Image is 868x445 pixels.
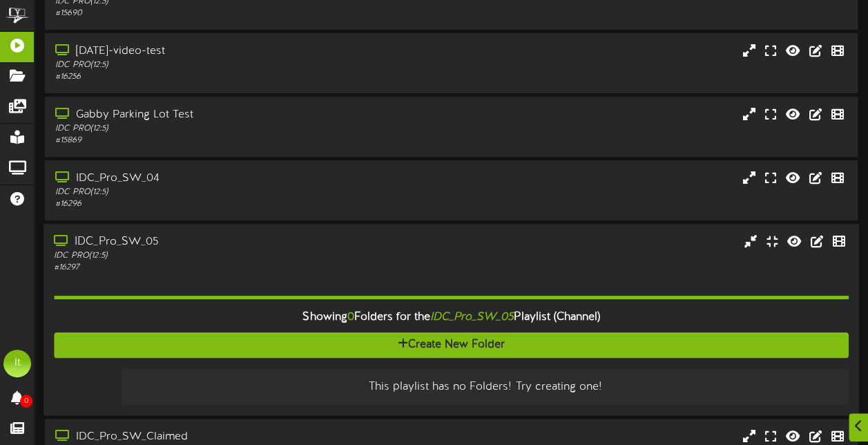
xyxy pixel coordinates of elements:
[430,312,514,324] i: IDC_Pro_SW_05
[55,171,373,187] div: IDC_Pro_SW_04
[55,59,373,71] div: IDC PRO ( 12:5 )
[133,379,838,395] div: This playlist has no Folders! Try creating one!
[347,312,354,324] span: 0
[3,350,31,377] div: lt
[55,187,373,198] div: IDC PRO ( 12:5 )
[54,262,373,274] div: # 16297
[55,198,373,210] div: # 16296
[54,332,848,358] button: Create New Folder
[55,71,373,83] div: # 16256
[55,8,373,19] div: # 15690
[55,123,373,135] div: IDC PRO ( 12:5 )
[44,303,859,333] div: Showing Folders for the Playlist (Channel)
[20,395,32,408] span: 0
[54,250,373,262] div: IDC PRO ( 12:5 )
[55,135,373,146] div: # 15869
[55,44,373,59] div: [DATE]-video-test
[55,107,373,123] div: Gabby Parking Lot Test
[55,429,373,445] div: IDC_Pro_SW_Claimed
[54,234,373,250] div: IDC_Pro_SW_05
